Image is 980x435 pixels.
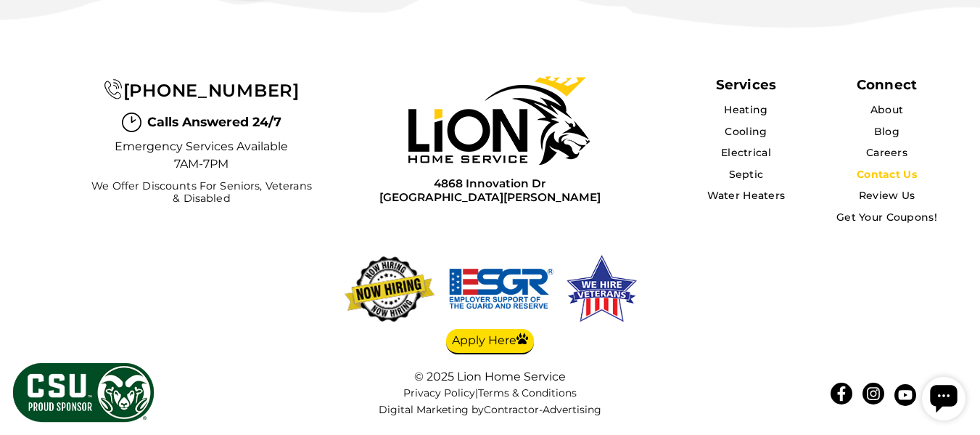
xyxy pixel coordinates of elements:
[104,80,299,101] a: [PHONE_NUMBER]
[724,103,767,116] a: Heating
[707,189,786,202] a: Water Heaters
[87,180,316,206] span: We Offer Discounts for Seniors, Veterans & Disabled
[478,386,577,399] a: Terms & Conditions
[716,76,776,93] span: Services
[379,190,601,204] span: [GEOGRAPHIC_DATA][PERSON_NAME]
[721,146,771,159] a: Electrical
[484,404,601,416] a: Contractor-Advertising
[874,125,899,138] a: Blog
[11,361,156,424] img: CSU Sponsor Badge
[447,253,556,325] img: We hire veterans
[6,6,49,49] div: Open chat widget
[379,176,601,190] span: 4868 Innovation Dr
[147,113,281,131] span: Calls Answered 24/7
[403,386,475,399] a: Privacy Policy
[857,76,917,93] div: Connect
[564,253,638,325] img: We hire veterans
[870,103,903,116] a: About
[115,138,289,173] span: Emergency Services Available 7AM-7PM
[379,176,601,205] a: 4868 Innovation Dr[GEOGRAPHIC_DATA][PERSON_NAME]
[725,125,767,138] a: Cooling
[866,146,907,159] a: Careers
[341,253,438,325] img: now-hiring
[123,80,300,101] span: [PHONE_NUMBER]
[836,211,937,224] a: Get Your Coupons!
[729,168,764,181] a: Septic
[345,387,635,416] nav: |
[345,370,635,383] div: © 2025 Lion Home Service
[859,189,915,202] a: Review Us
[857,168,917,181] a: Contact Us
[345,404,635,416] div: Digital Marketing by
[446,329,534,355] a: Apply Here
